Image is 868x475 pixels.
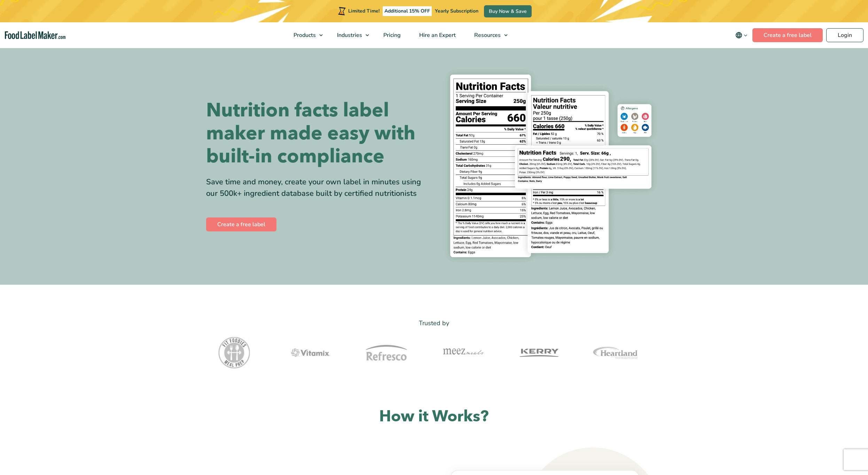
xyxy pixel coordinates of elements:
span: Pricing [381,31,401,39]
a: Buy Now & Save [484,5,532,17]
a: Products [284,22,326,48]
a: Industries [328,22,373,48]
span: Products [291,31,316,39]
span: Limited Time! [348,8,380,14]
a: Create a free label [206,217,276,231]
a: Create a free label [752,28,823,42]
span: Hire an Expert [417,31,456,39]
a: Pricing [374,22,408,48]
div: Save time and money, create your own label in minutes using our 500k+ ingredient database built b... [206,176,429,199]
span: Yearly Subscription [435,8,478,14]
span: Additional 15% OFF [383,6,432,16]
a: Resources [465,22,511,48]
h2: How it Works? [206,406,662,427]
span: Industries [335,31,363,39]
h1: Nutrition facts label maker made easy with built-in compliance [206,99,429,168]
span: Resources [472,31,501,39]
p: Trusted by [206,318,662,328]
a: Login [826,28,863,42]
a: Hire an Expert [410,22,463,48]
